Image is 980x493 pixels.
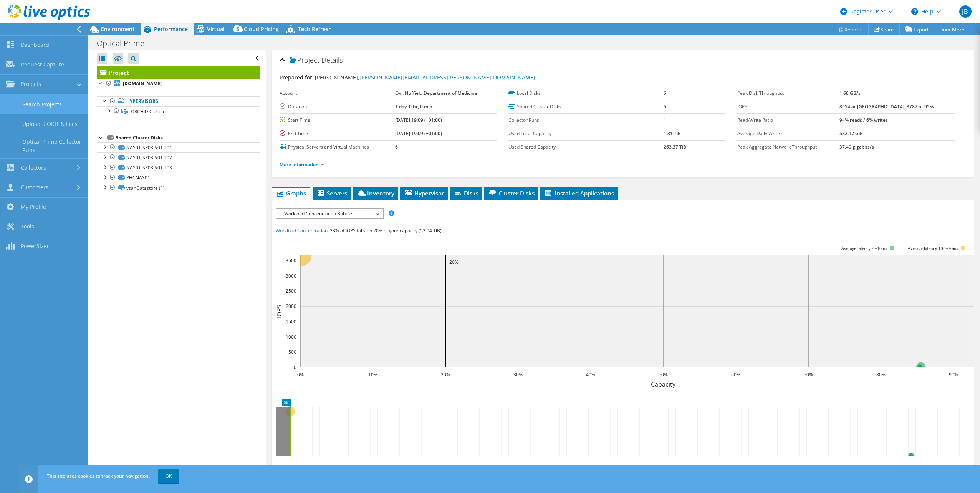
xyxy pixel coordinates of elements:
[280,130,395,137] label: End Time
[286,257,296,264] text: 3500
[544,189,614,197] span: Installed Applications
[97,152,260,162] a: NAS01-SP03-V01-L02
[731,371,740,378] text: 60%
[449,259,459,265] text: 20%
[508,89,664,97] label: Local Disks
[368,371,377,378] text: 10%
[804,371,813,378] text: 70%
[651,380,676,389] text: Capacity
[294,364,296,371] text: 0
[508,143,664,151] label: Used Shared Capacity
[513,371,523,378] text: 30%
[315,74,535,81] span: [PERSON_NAME],
[316,189,347,197] span: Servers
[454,189,478,197] span: Disks
[286,303,296,309] text: 2000
[868,23,900,35] a: Share
[664,130,681,137] b: 1.31 TiB
[297,371,303,378] text: 0%
[280,103,395,111] label: Duration
[207,25,225,33] span: Virtual
[664,144,686,150] b: 263.37 TiB
[508,130,664,137] label: Used Local Capacity
[586,371,595,378] text: 40%
[288,349,296,355] text: 500
[97,163,260,173] a: NAS01-SP03-V01-L03
[395,117,442,123] b: [DATE] 19:09 (+01:00)
[907,246,958,251] tspan: Average latency 10<=20ms
[280,143,395,151] label: Physical Servers and Virtual Machines
[330,227,442,234] span: 23% of IOPS falls on 20% of your capacity (52.94 TiB)
[93,39,156,48] h1: Optical Prime
[664,103,666,110] b: 5
[659,371,668,378] text: 50%
[508,103,664,111] label: Shared Cluster Disks
[131,108,165,115] span: ORCHID Cluster
[508,116,664,124] label: Collector Runs
[949,371,958,378] text: 90%
[116,133,260,142] div: Shared Cluster Disks
[841,246,887,251] tspan: Average latency <=10ms
[275,304,283,318] text: IOPS
[395,144,398,150] b: 6
[839,117,888,123] b: 94% reads / 6% writes
[737,143,839,151] label: Peak Aggregate Network Throughput
[959,5,972,18] span: JB
[101,25,135,33] span: Environment
[737,103,839,111] label: IOPS
[737,89,839,97] label: Peak Disk Throughput
[298,25,332,33] span: Tech Refresh
[276,189,306,197] span: Graphs
[97,96,260,106] a: Hypervisors
[876,371,886,378] text: 80%
[359,74,535,81] a: [PERSON_NAME][EMAIL_ADDRESS][PERSON_NAME][DOMAIN_NAME]
[737,130,839,137] label: Average Daily Write
[290,56,319,64] span: Project
[935,23,970,35] a: More
[280,209,379,218] span: Workload Concentration Bubble
[280,161,324,168] a: More Information
[488,189,535,197] span: Cluster Disks
[664,90,666,96] b: 6
[97,106,260,116] a: ORCHID Cluster
[280,74,314,81] label: Prepared for:
[97,66,260,79] a: Project
[395,90,477,96] b: Ox : Nuffield Department of Medicine
[280,89,395,97] label: Account
[97,183,260,193] a: vsanDatastore (1)
[276,227,329,234] span: Workload Concentration:
[839,103,934,110] b: 8954 at [GEOGRAPHIC_DATA], 3787 at 95%
[321,55,343,65] span: Details
[839,90,861,96] b: 1.68 GB/s
[839,130,863,137] b: 582.12 GiB
[404,189,444,197] span: Hypervisor
[395,103,432,110] b: 1 day, 0 hr, 0 min
[244,25,279,33] span: Cloud Pricing
[286,318,296,325] text: 1500
[97,79,260,89] a: [DOMAIN_NAME]
[357,189,394,197] span: Inventory
[664,117,666,123] b: 1
[286,334,296,340] text: 1000
[123,80,162,87] b: [DOMAIN_NAME]
[280,116,395,124] label: Start Time
[97,173,260,183] a: PHCNAS01
[899,23,935,35] a: Export
[158,469,179,483] a: OK
[47,473,150,479] span: This site uses cookies to track your navigation.
[441,371,450,378] text: 20%
[286,288,296,294] text: 2500
[395,130,442,137] b: [DATE] 19:09 (+01:00)
[839,144,874,150] b: 37.40 gigabits/s
[154,25,188,33] span: Performance
[286,273,296,279] text: 3000
[737,116,839,124] label: Read/Write Ratio
[911,8,918,15] svg: \n
[97,142,260,152] a: NAS01-SP03-V01-L01
[832,23,869,35] a: Reports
